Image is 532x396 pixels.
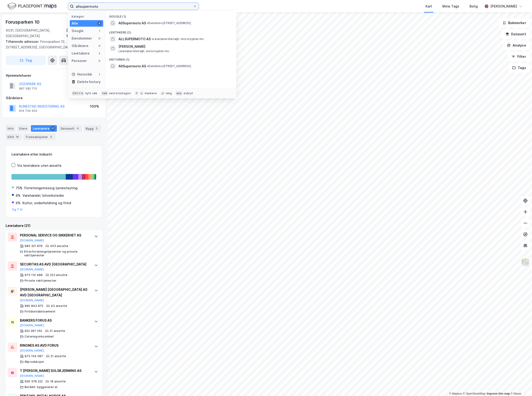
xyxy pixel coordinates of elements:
div: Historikk [72,72,92,77]
div: [PERSON_NAME] [GEOGRAPHIC_DATA] AS AVD [GEOGRAPHIC_DATA] [20,287,90,298]
div: 956 378 222 [25,380,43,383]
button: Datasett [502,29,530,39]
div: 0 [98,44,101,48]
div: Datasett [59,125,82,132]
div: Forusparken 10 [6,18,40,26]
div: markere [145,91,157,95]
span: Tilhørende adresser: [6,40,40,44]
div: Vis leietakere uten ansatte [17,163,62,168]
div: Leietakere etter industri [11,152,96,157]
div: Info [6,125,15,132]
div: Kontrollprogram for chat [509,374,532,396]
div: 1 [98,73,101,76]
div: 4031, [GEOGRAPHIC_DATA], [GEOGRAPHIC_DATA] [6,28,66,39]
div: Mine Tags [442,4,459,9]
div: Leietakere (21) [6,223,102,229]
div: RINGNES AS AVD FORUS [20,343,90,348]
span: ALLSUPERMOTO AS [118,36,151,42]
div: Historikk (1) [105,54,236,62]
div: 100% [90,104,99,109]
div: Google (1) [105,11,236,19]
div: 973 154 087 [25,354,43,358]
span: • [152,37,153,41]
div: 75% [16,185,22,191]
div: SECURITAS AS AVD [GEOGRAPHIC_DATA] [20,262,90,267]
div: 973 110 489 [25,273,43,277]
span: Leietaker • Detaljh. motorsykler mv. [118,49,170,53]
div: Varehandel, bilverksteder [22,193,64,198]
span: Leietaker • Detaljh. motorsykler mv. [152,37,205,41]
button: Og 7 til [12,208,23,211]
div: 0 [98,59,101,63]
div: Forusparken 12, [STREET_ADDRESS], [GEOGRAPHIC_DATA] [6,39,98,50]
button: [DOMAIN_NAME] [20,349,44,352]
div: tab [101,91,108,96]
div: Gårdeiere [6,95,102,101]
div: 43 ansatte [51,304,67,308]
input: Søk på adresse, matrikkel, gårdeiere, leietakere eller personer [74,3,193,10]
div: 5 [95,126,99,131]
div: Kultur, underholdning og fritid [22,200,71,206]
div: 6% [16,200,21,206]
div: Private vakttjenester [25,279,56,283]
div: Hjemmelshaver [6,73,102,78]
div: 8% [16,193,21,198]
div: Ctrl + k [72,91,84,96]
button: Analyse [503,41,530,50]
div: Ølproduksjon [25,360,44,364]
div: esc [176,91,183,96]
span: Eiendom • [STREET_ADDRESS] [147,21,191,25]
div: 987 582 715 [19,87,37,91]
div: Leietakere [72,51,90,56]
div: BANKERS FORUS AS [20,318,90,323]
div: Transaksjoner [23,134,55,140]
div: Eiere [17,125,29,132]
div: 19 [15,134,20,139]
div: Bolig [470,4,478,9]
div: Google [72,28,84,34]
div: 922 287 252 [25,329,42,333]
img: logo.f888ab2527a4732fd821a326f86c7f29.svg [7,2,57,10]
div: neste kategori [109,91,131,95]
div: Leietakere [31,125,57,132]
div: PERSONAL SERVICE OG SIKKERHET AS [20,233,90,238]
div: Leietakere (2) [105,27,236,35]
div: Fritidsetablissement [25,310,55,313]
div: 455 ansatte [50,244,68,248]
div: Etterforskningstjenester og private vakttjenester [24,250,90,257]
div: 1 [98,29,101,33]
span: [PERSON_NAME] [118,44,231,49]
a: OpenStreetMap [463,392,486,395]
span: Eiendom • [STREET_ADDRESS] [147,64,191,68]
div: Forretningsmessig tjenesteyting [24,185,77,191]
button: Tag [6,56,46,65]
div: 21 ansatte [51,354,66,358]
span: AllSupermoto AS [118,20,146,26]
div: 18 ansatte [50,380,66,383]
div: 985 321 876 [25,244,43,248]
div: T [PERSON_NAME] SOLSKJERMING AS [20,368,90,374]
div: ESG [6,134,22,140]
div: [PERSON_NAME] [490,4,517,9]
button: Bokmerker [499,18,530,28]
button: Filter [508,52,530,61]
div: Delete history [77,79,101,85]
div: Kategori [72,15,103,18]
div: 0 [98,36,101,40]
span: • [147,64,148,68]
div: [GEOGRAPHIC_DATA], 13/175 [66,28,102,39]
div: 21 [50,126,55,131]
div: velg [165,91,172,95]
div: 4 [75,126,80,131]
div: Cateringvirksomhet [25,335,54,338]
a: Improve this map [487,392,510,395]
span: AllSupermoto AS [118,63,146,69]
img: Z [521,258,530,267]
div: Bygg [84,125,101,132]
div: 4 [98,22,101,25]
div: avbryt [183,91,193,95]
button: Tags [508,63,530,73]
div: 990 843 872 [25,304,43,308]
div: 919 734 620 [19,109,37,113]
button: [DOMAIN_NAME] [20,239,44,242]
